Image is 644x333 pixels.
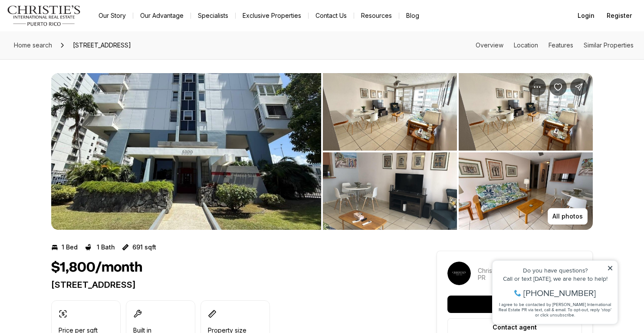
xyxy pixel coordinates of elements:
span: I agree to be contacted by [PERSON_NAME] International Real Estate PR via text, call & email. To ... [11,54,124,70]
p: 1 Bath [97,244,115,251]
button: All photos [548,208,588,225]
span: Home search [14,41,52,49]
p: [STREET_ADDRESS] [51,279,405,290]
img: logo [7,5,81,26]
p: 691 sqft [132,244,156,251]
button: Share Property: 37 ISLA VERDE AVE. #815 [570,78,588,96]
a: Our Advantage [133,10,191,22]
span: Register [607,12,632,19]
a: Blog [399,10,426,22]
button: Property options [529,78,546,96]
span: [PHONE_NUMBER] [36,41,108,50]
span: [STREET_ADDRESS] [69,38,135,52]
a: Skip to: Similar Properties [584,41,634,49]
h1: $1,800/month [51,259,142,276]
button: Contact Us [309,10,354,22]
a: Specialists [191,10,235,22]
a: Our Story [92,10,133,22]
p: All photos [552,213,583,220]
button: View image gallery [323,152,457,230]
a: Skip to: Overview [476,41,503,49]
a: Home search [10,38,56,52]
button: Login [572,7,600,24]
button: View image gallery [459,152,593,230]
button: Register [601,7,637,24]
li: 1 of 4 [51,73,321,230]
button: Save Property: 37 ISLA VERDE AVE. #815 [549,78,567,96]
a: Exclusive Properties [236,10,308,22]
nav: Page section menu [476,42,634,49]
span: Login [578,12,595,19]
p: 1 Bed [62,244,78,251]
p: Christie's International Real Estate PR [478,267,582,281]
div: Listing Photos [51,73,593,230]
button: View image gallery [323,73,457,151]
a: Resources [354,10,399,22]
button: View image gallery [459,73,593,151]
button: Request a tour [447,296,582,313]
div: Call or text [DATE], we are here to help! [9,28,125,34]
a: Skip to: Location [514,41,538,49]
div: Do you have questions? [9,20,125,26]
button: View image gallery [51,73,321,230]
li: 2 of 4 [323,73,593,230]
a: Skip to: Features [549,41,573,49]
